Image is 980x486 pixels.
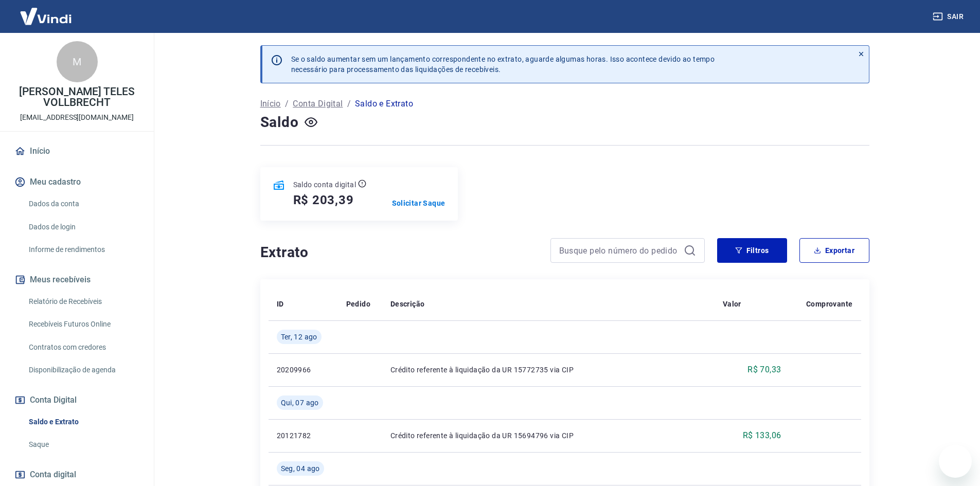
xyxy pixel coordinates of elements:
[293,179,357,190] p: Saldo conta digital
[390,430,706,441] p: Crédito referente à liquidação da UR 15694796 via CIP
[20,112,134,123] p: [EMAIL_ADDRESS][DOMAIN_NAME]
[281,398,319,408] span: Qui, 07 ago
[25,193,141,214] a: Dados da conta
[25,337,141,358] a: Contratos com credores
[390,299,425,309] p: Descrição
[717,238,787,263] button: Filtros
[392,198,446,208] a: Solicitar Saque
[559,243,680,258] input: Busque pelo número do pedido
[277,299,284,309] p: ID
[293,192,354,208] h5: R$ 203,39
[25,411,141,433] a: Saldo e Extrato
[260,112,299,133] h4: Saldo
[355,98,413,110] p: Saldo e Extrato
[25,217,141,238] a: Dados de login
[12,1,79,32] img: Vindi
[12,140,141,163] a: Início
[12,463,141,486] a: Conta digital
[291,54,715,75] p: Se o saldo aumentar sem um lançamento correspondente no extrato, aguarde algumas horas. Isso acon...
[285,98,289,110] p: /
[806,299,852,309] p: Comprovante
[25,314,141,335] a: Recebíveis Futuros Online
[931,7,968,26] button: Sair
[281,463,320,474] span: Seg, 04 ago
[723,299,741,309] p: Valor
[281,332,317,342] span: Ter, 12 ago
[25,239,141,260] a: Informe de rendimentos
[939,445,972,478] iframe: Botão para abrir a janela de mensagens
[390,365,706,375] p: Crédito referente à liquidação da UR 15772735 via CIP
[25,291,141,312] a: Relatório de Recebíveis
[747,364,781,376] p: R$ 70,33
[347,98,351,110] p: /
[260,98,281,110] a: Início
[57,41,98,82] div: M
[25,434,141,455] a: Saque
[260,242,538,263] h4: Extrato
[293,98,343,110] a: Conta Digital
[346,299,370,309] p: Pedido
[12,268,141,291] button: Meus recebíveis
[8,86,146,108] p: [PERSON_NAME] TELES VOLLBRECHT
[277,365,330,375] p: 20209966
[799,238,869,263] button: Exportar
[743,429,781,442] p: R$ 133,06
[12,389,141,411] button: Conta Digital
[277,430,330,441] p: 20121782
[30,467,76,482] span: Conta digital
[25,359,141,381] a: Disponibilização de agenda
[12,171,141,193] button: Meu cadastro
